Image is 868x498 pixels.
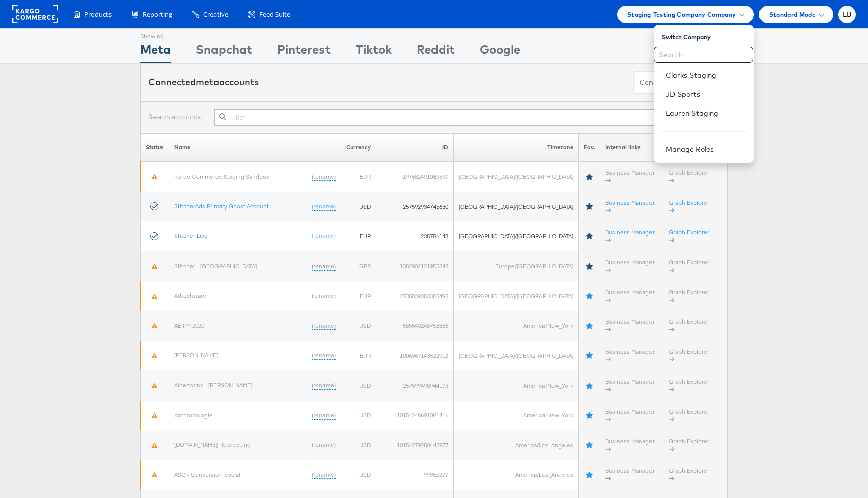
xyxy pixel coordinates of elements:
div: Tiktok [356,41,392,63]
td: USD [341,430,376,460]
div: Pinterest [277,41,331,63]
a: Adtechware [174,292,206,299]
td: 257592934745630 [376,192,454,221]
a: (rename) [312,411,336,420]
a: (rename) [312,202,336,211]
a: (rename) [312,351,336,360]
a: Business Manager [605,348,655,363]
td: 197682491089597 [376,162,454,192]
a: (rename) [312,262,336,271]
td: USD [341,460,376,489]
td: 257599498944173 [376,370,454,400]
a: Graph Explorer [669,348,709,363]
a: Business Manager [605,437,655,453]
span: Reporting [143,10,172,19]
td: 10154248691081416 [376,401,454,430]
td: EUR [341,162,376,192]
td: [GEOGRAPHIC_DATA]/[GEOGRAPHIC_DATA] [454,341,579,370]
a: AE PM 2020 [174,322,204,329]
a: [PERSON_NAME] [174,351,218,359]
div: Google [480,41,520,63]
td: America/Los_Angeles [454,430,579,460]
td: 238786143 [376,221,454,251]
a: Anthropologie [174,411,213,419]
td: America/New_York [454,311,579,340]
a: Graph Explorer [669,169,709,184]
a: Business Manager [605,258,655,274]
td: [GEOGRAPHIC_DATA]/[GEOGRAPHIC_DATA] [454,192,579,221]
a: Graph Explorer [669,288,709,304]
span: meta [196,76,219,88]
a: (rename) [312,471,336,479]
th: Status [141,133,169,162]
td: America/New_York [454,401,579,430]
input: Filter [214,109,720,126]
td: USD [341,311,376,340]
th: Timezone [454,133,579,162]
div: Showing [140,29,171,41]
td: Europe/[GEOGRAPHIC_DATA] [454,251,579,281]
td: 1382902121955843 [376,251,454,281]
a: (rename) [312,232,336,240]
span: Creative [203,10,228,19]
td: USD [341,370,376,400]
td: USD [341,192,376,221]
a: Graph Explorer [669,318,709,333]
div: Connected accounts [148,76,259,89]
a: Graph Explorer [669,228,709,244]
a: Business Manager [605,288,655,304]
td: 1006067143522912 [376,341,454,370]
span: Feed Suite [259,10,290,19]
th: ID [376,133,454,162]
a: (rename) [312,441,336,449]
td: USD [341,401,376,430]
td: EUR [341,341,376,370]
a: Graph Explorer [669,378,709,393]
td: GBP [341,251,376,281]
div: Meta [140,41,171,63]
td: [GEOGRAPHIC_DATA]/[GEOGRAPHIC_DATA] [454,221,579,251]
td: America/Los_Angeles [454,460,579,489]
a: Business Manager [605,318,655,333]
a: Business Manager [605,408,655,423]
a: Business Manager [605,467,655,482]
a: (rename) [312,173,336,181]
a: Business Manager [605,378,655,393]
span: Products [84,10,112,19]
a: Business Manager [605,199,655,214]
a: Business Manager [605,228,655,244]
td: EUR [341,281,376,311]
td: [GEOGRAPHIC_DATA]/[GEOGRAPHIC_DATA] [454,162,579,192]
a: ASO - Conversion Social [174,471,240,478]
a: Lauren Staging [666,108,746,118]
td: EUR [341,221,376,251]
a: Clarks Staging [666,70,746,80]
td: 99352377 [376,460,454,489]
a: StitcherAds Primary Ghost Account [174,202,269,210]
td: [GEOGRAPHIC_DATA]/[GEOGRAPHIC_DATA] [454,281,579,311]
a: Manage Roles [666,145,714,154]
a: Kargo Commerce Staging Sandbox [174,173,269,180]
td: 2735839383383493 [376,281,454,311]
span: Standard Mode [769,9,816,20]
a: JD Sports [666,89,746,99]
a: Business Manager [605,169,655,184]
a: [DOMAIN_NAME] Retargeting [174,441,251,448]
a: Graph Explorer [669,199,709,214]
a: (rename) [312,292,336,300]
a: Albertsons - [PERSON_NAME] [174,381,252,389]
div: Switch Company [662,29,754,41]
th: Currency [341,133,376,162]
a: Graph Explorer [669,258,709,274]
td: America/New_York [454,370,579,400]
a: Graph Explorer [669,408,709,423]
a: (rename) [312,381,336,390]
input: Search [654,47,753,63]
a: Graph Explorer [669,437,709,453]
td: 10154279280445977 [376,430,454,460]
div: Reddit [417,41,455,63]
td: 585540248758886 [376,311,454,340]
a: Stitcher Live [174,232,208,239]
th: Name [169,133,341,162]
a: Stitcher - [GEOGRAPHIC_DATA] [174,262,257,270]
